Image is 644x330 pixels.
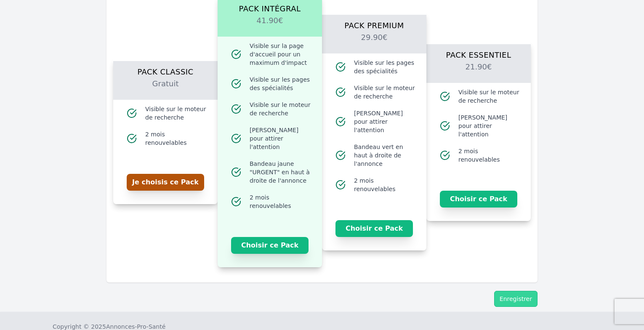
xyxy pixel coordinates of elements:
[436,44,521,61] h1: Pack Essentiel
[354,109,416,134] span: [PERSON_NAME] pour attirer l'attention
[458,113,521,138] span: [PERSON_NAME] pour attirer l'attention
[250,42,312,67] span: Visible sur la page d'accueil pour un maximum d'impact
[332,15,416,32] h1: Pack Premium
[250,75,312,92] span: Visible sur les pages des spécialités
[332,32,416,53] h2: 29.90€
[354,176,416,193] span: 2 mois renouvelables
[145,130,208,147] span: 2 mois renouvelables
[228,15,312,37] h2: 41.90€
[458,88,521,105] span: Visible sur le moteur de recherche
[335,220,413,237] button: Choisir ce Pack
[250,126,312,151] span: [PERSON_NAME] pour attirer l'attention
[436,61,521,83] h2: 21.90€
[250,101,312,117] span: Visible sur le moteur de recherche
[354,59,416,75] span: Visible sur les pages des spécialités
[250,160,312,185] span: Bandeau jaune "URGENT" en haut à droite de l'annonce
[440,191,517,208] button: Choisir ce Pack
[354,143,416,168] span: Bandeau vert en haut à droite de l'annonce
[127,174,204,191] button: Je choisis ce Pack
[145,105,208,122] span: Visible sur le moteur de recherche
[123,78,208,100] h2: Gratuit
[123,61,208,78] h1: Pack Classic
[354,84,416,101] span: Visible sur le moteur de recherche
[458,147,521,164] span: 2 mois renouvelables
[250,193,312,210] span: 2 mois renouvelables
[231,237,309,254] button: Choisir ce Pack
[494,291,538,307] button: Enregistrer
